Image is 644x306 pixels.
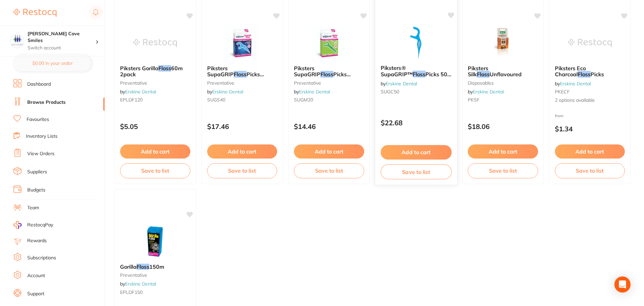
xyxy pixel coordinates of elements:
[28,31,96,44] h4: Hallett Cove Smiles
[380,164,451,179] button: Save to list
[137,263,149,270] em: Floss
[120,65,190,78] b: Piksters Gorilla Floss 60m 2pack
[294,65,364,78] b: Piksters SupaGRIP Floss Picks Molar 20pk BX6
[294,163,364,178] button: Save to list
[207,144,277,159] button: Add to cart
[27,237,47,244] a: Rewards
[614,276,631,293] div: Open Intercom Messenger
[207,123,277,130] p: $17.46
[207,65,277,78] b: Piksters SupaGRIP Floss Picks Smooth 40pk BX6
[27,291,44,297] a: Support
[158,65,171,72] em: Floss
[120,289,143,295] span: EPLDF150
[560,81,591,87] a: Erskine Dental
[294,80,364,86] small: preventative
[120,65,183,78] span: 60m 2pack
[307,26,351,60] img: Piksters SupaGRIP Floss Picks Molar 20pk BX6
[207,163,277,178] button: Save to list
[207,71,264,84] span: Picks Smooth 40pk BX6
[468,65,488,78] span: Piksters Silk
[220,26,264,60] img: Piksters SupaGRIP Floss Picks Smooth 40pk BX6
[13,55,91,71] button: $0.00 in your order
[380,71,451,84] span: Picks 50 Pk
[555,97,625,104] span: 2 options available
[26,133,58,140] a: Inventory Lists
[133,225,177,258] img: Gorilla Floss 150m
[555,81,591,87] span: by
[294,65,320,78] span: Piksters SupaGRIP
[380,80,417,86] span: by
[555,113,564,118] span: from
[27,150,54,157] a: View Orders
[212,89,243,95] a: Erskine Dental
[481,26,525,60] img: Piksters Silk Floss Unflavoured
[207,80,277,86] small: preventative
[555,65,586,78] span: Piksters Eco Charcoal
[27,255,56,261] a: Subscriptions
[468,97,480,103] span: PKSF
[380,145,451,160] button: Add to cart
[120,65,158,72] span: Piksters Gorilla
[234,71,247,78] em: Floss
[386,80,417,86] a: Erskine Dental
[27,205,39,211] a: Team
[27,272,45,279] a: Account
[27,116,49,123] a: Favourites
[13,221,53,229] a: RestocqPay
[380,65,451,77] b: Piksters® SupaGRIP™ Floss Picks 50 Pk
[10,34,24,48] img: Hallett Cove Smiles
[27,99,66,106] a: Browse Products
[120,272,190,278] small: preventative
[468,89,504,95] span: by
[468,65,538,78] b: Piksters Silk Floss Unflavoured
[120,89,156,95] span: by
[120,281,156,287] span: by
[591,71,604,78] span: Picks
[13,9,56,17] img: Restocq Logo
[578,71,591,78] em: Floss
[468,123,538,130] p: $18.06
[412,71,425,78] em: Floss
[555,144,625,159] button: Add to cart
[380,119,451,127] p: $22.68
[133,26,177,60] img: Piksters Gorilla Floss 60m 2pack
[294,144,364,159] button: Add to cart
[120,97,143,103] span: EPLDF120
[473,89,504,95] a: Erskine Dental
[380,64,412,78] span: Piksters® SupaGRIP™
[207,65,234,78] span: Piksters SupaGRIP
[380,89,399,95] span: SUGC50
[28,45,96,51] p: Switch account
[568,26,612,60] img: Piksters Eco Charcoal Floss Picks
[27,222,53,228] span: RestocqPay
[490,71,522,78] span: Unflavoured
[120,264,190,270] b: Gorilla Floss 150m
[555,163,625,178] button: Save to list
[120,263,137,270] span: Gorilla
[320,71,333,78] em: Floss
[120,123,190,130] p: $5.05
[555,125,625,133] p: $1.34
[294,97,313,103] span: SUGM20
[125,281,156,287] a: Erskine Dental
[468,144,538,159] button: Add to cart
[477,71,490,78] em: Floss
[125,89,156,95] a: Erskine Dental
[120,163,190,178] button: Save to list
[294,89,330,95] span: by
[555,65,625,78] b: Piksters Eco Charcoal Floss Picks
[13,5,56,20] a: Restocq Logo
[207,89,243,95] span: by
[27,187,45,193] a: Budgets
[294,123,364,130] p: $14.46
[120,80,190,86] small: preventative
[468,163,538,178] button: Save to list
[468,80,538,86] small: disposables
[299,89,330,95] a: Erskine Dental
[120,144,190,159] button: Add to cart
[149,263,164,270] span: 150m
[207,97,225,103] span: SUGS40
[27,81,51,88] a: Dashboard
[394,26,438,59] img: Piksters® SupaGRIP™ Floss Picks 50 Pk
[27,169,47,175] a: Suppliers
